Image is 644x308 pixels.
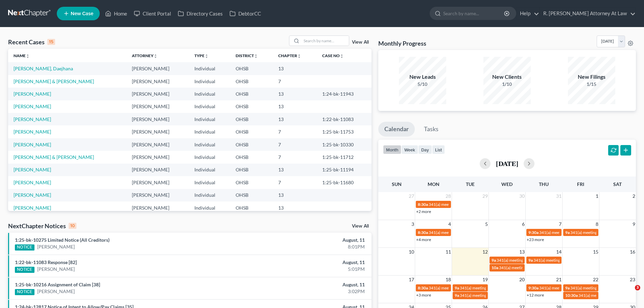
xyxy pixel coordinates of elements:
[71,11,93,16] span: New Case
[555,192,562,200] span: 31
[408,248,415,256] span: 10
[15,244,34,251] div: NOTICE
[273,151,317,163] td: 7
[230,151,273,163] td: OHSB
[445,248,452,256] span: 11
[230,164,273,176] td: OHSB
[578,293,644,298] span: 341(a) meeting for [PERSON_NAME]
[565,285,570,290] span: 9a
[527,292,544,298] a: +12 more
[408,192,415,200] span: 27
[253,237,365,243] div: August, 11
[383,145,401,154] button: month
[37,288,75,295] a: [PERSON_NAME]
[448,220,452,228] span: 4
[445,276,452,284] span: 18
[273,164,317,176] td: 13
[126,164,189,176] td: [PERSON_NAME]
[519,248,525,256] span: 13
[302,36,349,46] input: Search by name...
[565,230,570,235] span: 9a
[126,88,189,100] td: [PERSON_NAME]
[273,176,317,189] td: 7
[568,73,615,81] div: New Filings
[499,265,564,270] span: 341(a) meeting for [PERSON_NAME]
[230,202,273,214] td: OHSB
[492,258,496,263] span: 9a
[317,138,372,151] td: 1:25-bk-10330
[539,230,604,235] span: 341(a) meeting for [PERSON_NAME]
[273,113,317,125] td: 13
[126,62,189,75] td: [PERSON_NAME]
[189,113,230,125] td: Individual
[484,220,488,228] span: 5
[26,54,30,58] i: unfold_more
[126,151,189,163] td: [PERSON_NAME]
[528,258,533,263] span: 9a
[352,224,369,229] a: View All
[189,62,230,75] td: Individual
[416,209,431,214] a: +2 more
[418,145,432,154] button: day
[230,100,273,113] td: OHSB
[254,54,258,58] i: unfold_more
[273,75,317,88] td: 7
[460,293,525,298] span: 341(a) meeting for [PERSON_NAME]
[37,266,75,273] a: [PERSON_NAME]
[189,164,230,176] td: Individual
[253,281,365,288] div: August, 11
[482,192,488,200] span: 29
[230,176,273,189] td: OHSB
[621,285,637,301] iframe: Intercom live chat
[153,54,158,58] i: unfold_more
[15,289,34,295] div: NOTICE
[482,248,488,256] span: 12
[273,125,317,138] td: 7
[429,285,494,290] span: 341(a) meeting for [PERSON_NAME]
[14,205,51,211] a: [PERSON_NAME]
[496,160,518,167] h2: [DATE]
[205,54,209,58] i: unfold_more
[408,276,415,284] span: 17
[492,265,498,270] span: 10a
[568,81,615,88] div: 1/15
[411,220,415,228] span: 3
[527,237,544,242] a: +23 more
[132,53,158,58] a: Attorneyunfold_more
[126,113,189,125] td: [PERSON_NAME]
[273,189,317,202] td: 13
[540,7,636,20] a: R. [PERSON_NAME] Attorney At Law
[595,192,599,200] span: 1
[528,230,539,235] span: 9:30a
[592,276,599,284] span: 22
[226,7,264,20] a: DebtorCC
[230,88,273,100] td: OHSB
[519,192,525,200] span: 30
[533,258,599,263] span: 341(a) meeting for [PERSON_NAME]
[418,285,428,290] span: 8:30a
[14,78,94,84] a: [PERSON_NAME] & [PERSON_NAME]
[189,75,230,88] td: Individual
[189,138,230,151] td: Individual
[429,202,494,207] span: 341(a) meeting for [PERSON_NAME]
[418,122,445,137] a: Tasks
[352,40,369,45] a: View All
[317,125,372,138] td: 1:25-bk-11753
[126,176,189,189] td: [PERSON_NAME]
[189,202,230,214] td: Individual
[273,138,317,151] td: 7
[273,62,317,75] td: 13
[15,267,34,273] div: NOTICE
[14,53,30,58] a: Nameunfold_more
[428,181,439,187] span: Mon
[189,189,230,202] td: Individual
[189,176,230,189] td: Individual
[14,167,51,172] a: [PERSON_NAME]
[613,181,622,187] span: Sat
[14,192,51,198] a: [PERSON_NAME]
[632,192,636,200] span: 2
[126,75,189,88] td: [PERSON_NAME]
[416,292,431,298] a: +3 more
[418,230,428,235] span: 8:30a
[317,176,372,189] td: 1:25-bk-11680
